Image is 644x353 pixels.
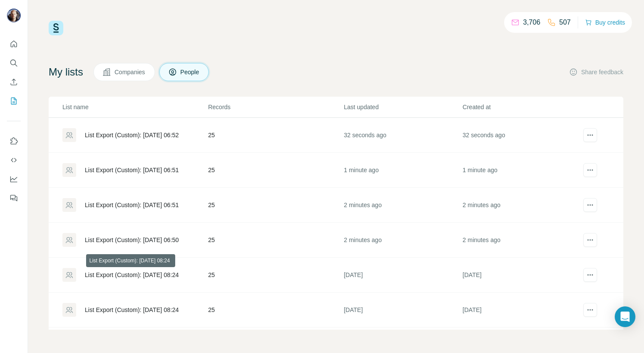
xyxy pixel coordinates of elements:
div: List Export (Custom): [DATE] 06:50 [85,236,179,244]
button: Use Surfe on LinkedIn [7,133,21,149]
td: [DATE] [344,258,462,293]
span: People [180,68,200,76]
button: My lists [7,93,21,109]
button: actions [583,233,597,247]
button: Use Surfe API [7,152,21,168]
button: actions [583,163,597,177]
button: Search [7,55,21,71]
p: 3,706 [523,17,540,28]
p: 507 [559,17,571,28]
td: 2 minutes ago [462,223,581,258]
td: 25 [207,153,343,188]
button: actions [583,128,597,142]
td: 2 minutes ago [344,223,462,258]
td: 32 seconds ago [462,118,581,153]
td: 1 minute ago [344,153,462,188]
div: List Export (Custom): [DATE] 06:51 [85,201,179,209]
button: actions [583,303,597,317]
button: Dashboard [7,171,21,187]
button: Quick start [7,36,21,52]
td: [DATE] [344,293,462,328]
h4: My lists [49,65,83,79]
td: 2 minutes ago [462,188,581,223]
p: Created at [463,103,581,111]
span: Companies [115,68,146,76]
p: Last updated [344,103,462,111]
td: 25 [207,293,343,328]
td: 25 [207,258,343,293]
div: List Export (Custom): [DATE] 06:52 [85,131,179,139]
td: 2 minutes ago [344,188,462,223]
button: Enrich CSV [7,74,21,90]
div: List Export (Custom): [DATE] 08:24 [85,306,179,314]
td: 25 [207,118,343,153]
td: 25 [207,223,343,258]
td: 32 seconds ago [344,118,462,153]
img: Surfe Logo [49,21,63,35]
div: Open Intercom Messenger [615,306,635,327]
div: List Export (Custom): [DATE] 06:51 [85,166,179,174]
button: actions [583,198,597,212]
button: Share feedback [569,68,623,76]
button: actions [583,268,597,282]
div: List Export (Custom): [DATE] 08:24 [85,271,179,279]
td: [DATE] [462,293,581,328]
button: Feedback [7,190,21,206]
img: Avatar [7,9,21,22]
p: Records [208,103,343,111]
button: Buy credits [585,16,625,28]
td: [DATE] [462,258,581,293]
td: 25 [207,188,343,223]
td: 1 minute ago [462,153,581,188]
p: List name [62,103,207,111]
